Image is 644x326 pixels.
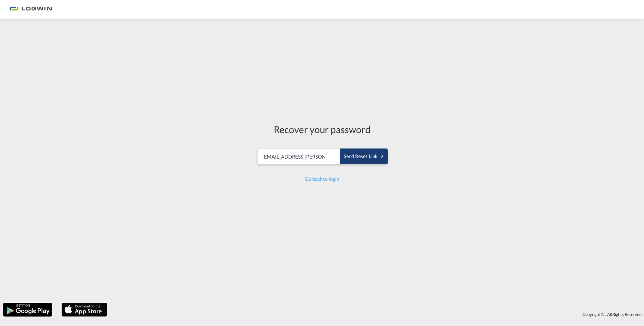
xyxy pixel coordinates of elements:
[340,148,388,164] button: SEND RESET LINK
[3,302,53,317] img: google.png
[61,302,108,317] img: apple.png
[9,3,52,17] img: bc73a0e0d8c111efacd525e4c8ad7d32.png
[256,123,388,136] div: Recover your password
[257,148,341,164] input: Email
[305,176,339,182] a: Go back to login
[110,309,644,320] div: Copyright © . All Rights Reserved
[379,154,384,159] md-icon: icon-arrow-right
[344,153,384,160] div: Send reset link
